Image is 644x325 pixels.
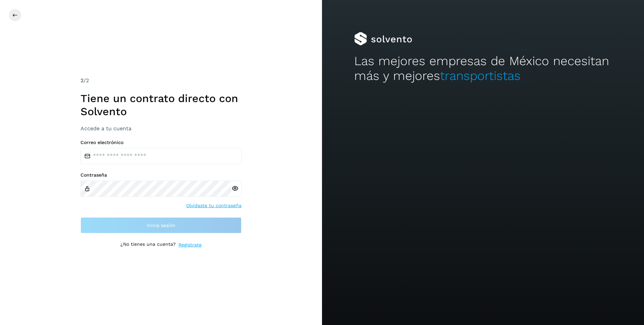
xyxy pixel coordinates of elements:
label: Correo electrónico [80,140,241,145]
span: transportistas [440,68,521,83]
h2: Las mejores empresas de México necesitan más y mejores [354,54,612,84]
h3: Accede a tu cuenta [80,125,241,132]
div: /2 [80,77,241,85]
a: Regístrate [178,241,202,248]
h1: Tiene un contrato directo con Solvento [80,92,241,118]
button: Inicia sesión [80,217,241,233]
span: 2 [80,77,84,84]
label: Contraseña [80,172,241,178]
p: ¿No tienes una cuenta? [120,241,176,248]
a: Olvidaste tu contraseña [186,202,241,209]
span: Inicia sesión [147,223,175,228]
